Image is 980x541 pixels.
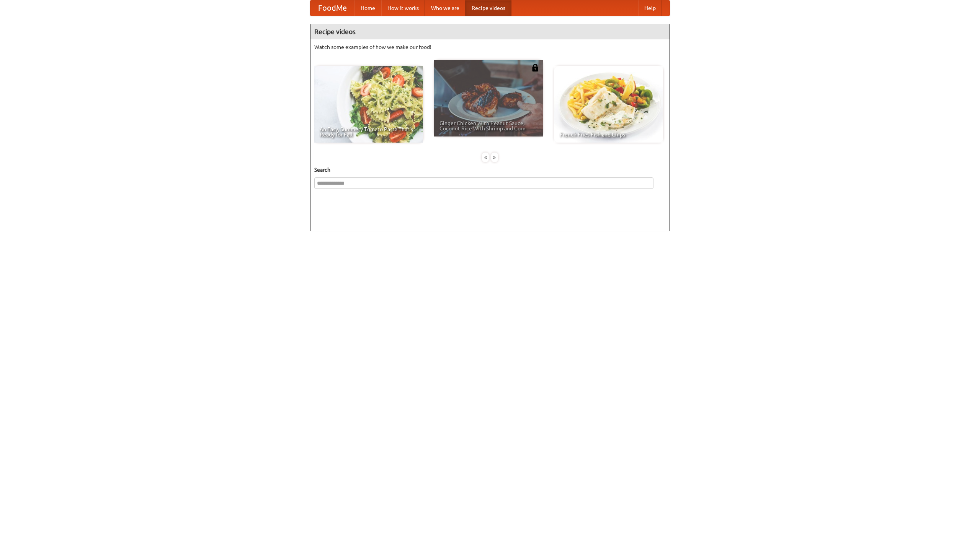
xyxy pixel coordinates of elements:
[310,0,354,16] a: FoodMe
[560,132,658,137] span: French Fries Fish and Chips
[314,43,666,51] p: Watch some examples of how we make our food!
[491,153,498,162] div: »
[381,0,425,16] a: How it works
[354,0,381,16] a: Home
[320,127,418,137] span: An Easy, Summery Tomato Pasta That's Ready for Fall
[554,66,663,143] a: French Fries Fish and Chips
[314,66,423,143] a: An Easy, Summery Tomato Pasta That's Ready for Fall
[638,0,662,16] a: Help
[314,166,666,174] h5: Search
[465,0,511,16] a: Recipe videos
[482,153,489,162] div: «
[425,0,465,16] a: Who we are
[531,64,539,71] img: 483408.png
[310,24,670,39] h4: Recipe videos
